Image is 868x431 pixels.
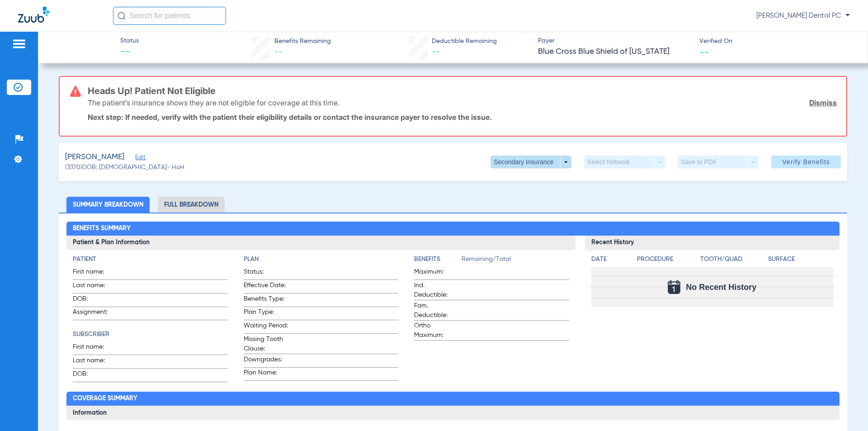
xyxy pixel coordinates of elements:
span: Deductible Remaining [432,37,497,46]
span: [PERSON_NAME] [65,152,124,163]
span: Benefits Type: [244,294,288,307]
span: -- [699,47,709,57]
span: [PERSON_NAME] Dental PC [756,11,850,20]
span: Plan Name: [244,368,288,380]
span: Remaining/Total [462,255,569,267]
span: Benefits Remaining [274,37,331,46]
h2: Benefits Summary [66,222,839,236]
span: Verify Benefits [782,158,830,166]
span: First name: [73,267,117,279]
span: Blue Cross Blue Shield of [US_STATE] [538,46,692,57]
span: DOB: [73,294,117,307]
span: Verified On [699,37,853,46]
span: -- [120,46,139,59]
a: Dismiss [809,98,837,107]
img: hamburger-icon [12,38,26,49]
h3: Patient & Plan Information [66,236,575,250]
app-breakdown-title: Benefits [414,255,462,267]
span: Ind. Deductible: [414,281,458,300]
h3: Information [66,406,839,420]
span: Maximum: [414,267,458,279]
img: Search Icon [118,12,126,20]
span: First name: [73,342,117,355]
h4: Procedure [637,255,697,264]
li: Summary Breakdown [66,197,150,213]
span: Fam. Deductible: [414,301,458,320]
span: Assignment: [73,308,117,320]
button: Verify Benefits [771,156,841,168]
h4: Plan [244,255,398,264]
input: Search for patients [113,7,226,25]
span: Effective Date: [244,281,288,293]
span: -- [274,48,283,56]
h4: Subscriber [73,330,227,339]
h4: Tooth/Quad [700,255,765,264]
span: Waiting Period: [244,321,288,333]
span: Ortho Maximum: [414,321,458,340]
span: Plan Type: [244,308,288,320]
span: Status [120,36,139,46]
app-breakdown-title: Tooth/Quad [700,255,765,267]
span: Downgrades: [244,355,288,367]
p: The patient’s insurance shows they are not eligible for coverage at this time. [88,98,340,107]
button: Secondary Insurance [491,156,571,168]
span: Last name: [73,356,117,368]
app-breakdown-title: Surface [768,255,833,267]
span: Payer [538,36,692,46]
h3: Recent History [585,236,840,250]
h4: Patient [73,255,227,264]
h4: Date [591,255,629,264]
span: (3370) DOB: [DEMOGRAPHIC_DATA] - HoH [65,163,184,172]
app-breakdown-title: Date [591,255,629,267]
h4: Benefits [414,255,462,264]
img: error-icon [70,86,81,97]
span: No Recent History [686,283,756,292]
span: Status: [244,267,288,279]
span: Edit [135,154,143,163]
app-breakdown-title: Procedure [637,255,697,267]
span: Missing Tooth Clause: [244,335,288,354]
p: Next step: If needed, verify with the patient their eligibility details or contact the insurance ... [88,113,837,122]
span: DOB: [73,369,117,382]
img: Zuub Logo [18,7,49,23]
iframe: Chat Widget [823,388,868,431]
h4: Surface [768,255,833,264]
li: Full Breakdown [158,197,225,213]
span: -- [432,48,440,56]
img: Calendar [668,280,680,294]
h3: Heads Up! Patient Not Eligible [88,86,837,95]
span: Last name: [73,281,117,293]
h2: Coverage Summary [66,392,839,406]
